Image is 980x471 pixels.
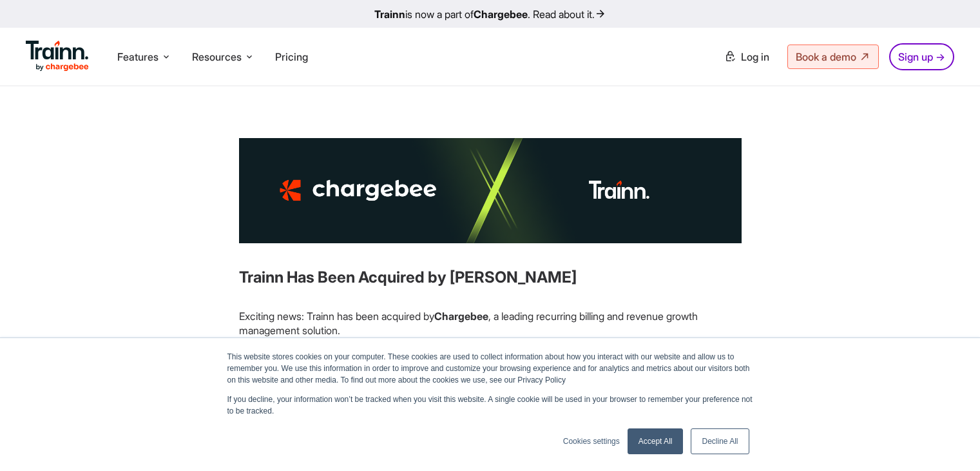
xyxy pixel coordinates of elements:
a: Cookies settings [563,436,620,447]
p: This website stores cookies on your computer. These cookies are used to collect information about... [227,351,753,386]
b: Chargebee [434,310,488,323]
a: Sign up → [889,43,954,70]
a: Accept All [628,428,684,454]
span: Book a demo [796,50,856,63]
b: Chargebee [474,8,528,21]
h3: Trainn Has Been Acquired by [PERSON_NAME] [239,266,742,288]
a: Pricing [275,50,308,63]
p: If you decline, your information won’t be tracked when you visit this website. A single cookie wi... [227,394,753,417]
img: Trainn Logo [26,41,89,72]
a: Log in [716,45,777,68]
span: Resources [192,50,242,64]
p: Exciting news: Trainn has been acquired by , a leading recurring billing and revenue growth manag... [239,309,742,338]
img: Partner Training built on Trainn | Buildops [239,138,742,243]
a: Decline All [691,428,749,454]
b: Trainn [374,8,405,21]
span: Log in [741,50,769,63]
span: Features [117,50,159,64]
a: Book a demo [787,45,879,69]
